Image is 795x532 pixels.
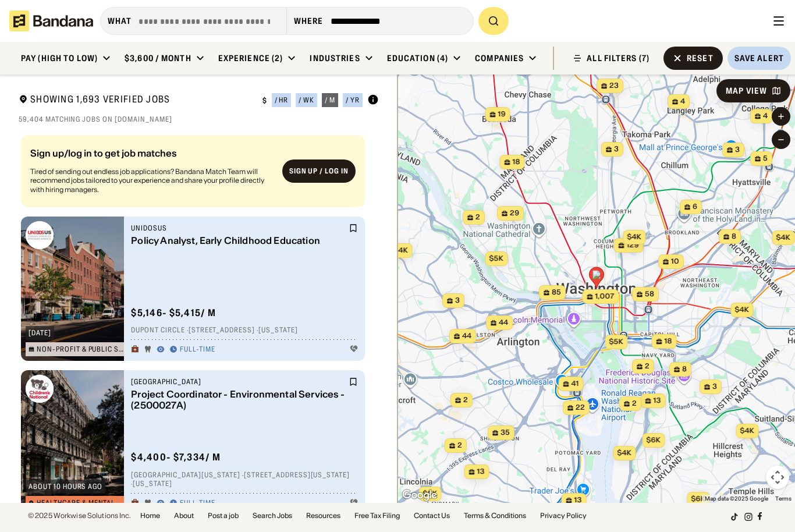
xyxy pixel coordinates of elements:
[732,232,736,242] span: 8
[498,109,505,119] span: 19
[37,346,126,353] div: Non-Profit & Public Service
[574,495,581,505] span: 13
[346,97,360,104] div: / yr
[400,488,439,503] img: Google
[26,375,54,403] img: Children's National Hospital logo
[576,403,585,413] span: 22
[174,512,194,519] a: About
[306,512,340,519] a: Resources
[691,494,705,503] span: $6k
[682,364,687,374] span: 8
[609,337,623,346] span: $5k
[475,53,524,63] div: Companies
[354,512,400,519] a: Free Tax Filing
[19,115,379,124] div: 59,404 matching jobs on [DOMAIN_NAME]
[645,289,654,299] span: 58
[477,467,484,477] span: 13
[775,495,792,502] a: Terms (opens in new tab)
[646,435,660,444] span: $6k
[463,395,468,405] span: 2
[37,499,126,506] div: Healthcare & Mental Health
[289,167,349,176] div: Sign up / Log in
[180,499,215,508] div: Full-time
[26,221,54,249] img: UnidosUS logo
[776,233,790,242] span: $4k
[510,208,519,218] span: 29
[512,157,520,167] span: 18
[108,16,132,26] div: what
[180,345,215,354] div: Full-time
[208,512,239,519] a: Post a job
[763,154,768,164] span: 5
[400,488,439,503] a: Open this area in Google Maps (opens a new window)
[131,470,358,488] div: [GEOGRAPHIC_DATA][US_STATE] · [STREET_ADDRESS][US_STATE] · [US_STATE]
[475,212,480,222] span: 2
[501,428,510,438] span: 35
[632,399,637,409] span: 2
[275,97,289,104] div: / hr
[705,495,768,502] span: Map data ©2025 Google
[614,144,619,154] span: 3
[29,329,51,336] div: [DATE]
[28,512,131,519] div: © 2025 Workwise Solutions Inc.
[29,483,102,490] div: about 10 hours ago
[653,396,661,406] span: 13
[489,254,503,263] span: $5k
[540,512,587,519] a: Privacy Policy
[462,331,471,341] span: 44
[763,111,768,121] span: 4
[627,232,641,241] span: $4k
[131,389,346,411] div: Project Coordinator - Environmental Services - (2500027A)
[393,246,407,254] span: $4k
[626,240,638,250] span: 129
[664,336,672,346] span: 18
[325,97,335,104] div: / m
[595,292,614,302] span: 1,007
[609,81,619,91] span: 23
[414,512,450,519] a: Contact Us
[131,451,221,463] div: $ 4,400 - $7,334 / m
[131,235,346,246] div: Policy Analyst, Early Childhood Education
[680,97,685,107] span: 4
[262,96,267,105] div: $
[131,326,358,335] div: Dupont Circle · [STREET_ADDRESS] · [US_STATE]
[218,53,283,63] div: Experience (2)
[131,377,346,386] div: [GEOGRAPHIC_DATA]
[30,148,273,167] div: Sign up/log in to get job matches
[687,54,714,62] div: Reset
[310,53,360,63] div: Industries
[131,224,346,233] div: UnidosUS
[30,167,273,194] div: Tired of sending out endless job applications? Bandana Match Team will recommend jobs tailored to...
[294,16,324,26] div: Where
[131,307,216,319] div: $ 5,146 - $5,415 / m
[19,93,253,108] div: Showing 1,693 Verified Jobs
[457,441,462,451] span: 2
[766,466,789,489] button: Map camera controls
[9,10,93,31] img: Bandana logotype
[571,379,578,389] span: 41
[552,288,561,297] span: 85
[712,382,717,392] span: 3
[671,257,679,267] span: 10
[740,426,754,435] span: $4k
[734,53,784,63] div: Save Alert
[734,305,748,314] span: $4k
[464,512,526,519] a: Terms & Conditions
[140,512,160,519] a: Home
[693,202,697,212] span: 6
[125,53,191,63] div: $3,600 / month
[726,87,767,95] div: Map View
[299,97,314,104] div: / wk
[499,318,508,328] span: 44
[21,53,98,63] div: Pay (High to Low)
[617,448,631,457] span: $4k
[645,361,650,371] span: 2
[587,54,650,62] div: ALL FILTERS (7)
[735,145,740,155] span: 3
[253,512,292,519] a: Search Jobs
[455,296,460,306] span: 3
[387,53,449,63] div: Education (4)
